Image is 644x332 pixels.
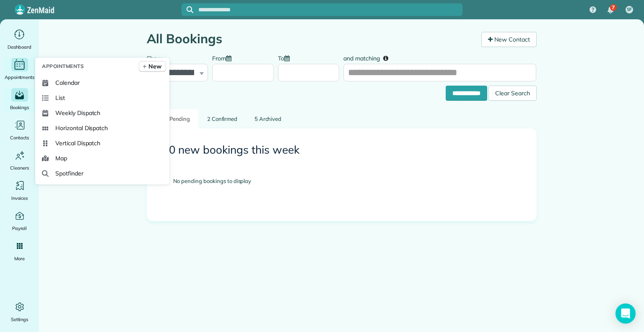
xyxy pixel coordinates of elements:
[246,109,289,129] a: 5 Archived
[11,194,28,202] span: Invoices
[10,133,29,142] span: Contacts
[55,94,65,102] span: List
[615,303,636,324] div: Open Intercom Messenger
[3,118,36,142] a: Contacts
[187,6,193,13] svg: Focus search
[488,87,537,94] a: Clear Search
[182,6,193,13] button: Focus search
[612,4,615,11] span: 7
[139,61,166,72] a: New
[212,50,236,65] label: From
[55,109,100,117] span: Weekly Dispatch
[3,58,36,81] a: Appointments
[39,166,166,181] a: Spotfinder
[147,32,475,46] h1: All Bookings
[148,62,161,71] span: New
[55,78,80,87] span: Calendar
[3,149,36,172] a: Cleaners
[161,165,523,198] div: No pending bookings to display
[10,164,29,172] span: Cleaners
[39,75,166,90] a: Calendar
[5,73,35,81] span: Appointments
[39,151,166,166] a: Map
[157,109,198,129] a: 0 Pending
[343,50,394,65] label: and matching
[55,139,100,147] span: Vertical Dispatch
[169,144,514,156] h3: 0 new bookings this week
[199,109,246,129] a: 2 Confirmed
[39,136,166,151] a: Vertical Dispatch
[481,32,537,47] a: New Contact
[3,300,36,324] a: Settings
[3,88,36,112] a: Bookings
[39,90,166,105] a: List
[10,103,29,112] span: Bookings
[14,254,25,263] span: More
[42,62,84,71] span: Appointments
[488,86,537,101] div: Clear Search
[602,1,619,19] div: 7 unread notifications
[39,105,166,120] a: Weekly Dispatch
[12,224,27,233] span: Payroll
[11,315,29,324] span: Settings
[55,154,67,162] span: Map
[39,120,166,136] a: Horizontal Dispatch
[3,209,36,233] a: Payroll
[3,179,36,202] a: Invoices
[55,169,83,178] span: Spotfinder
[8,43,31,51] span: Dashboard
[627,6,632,13] span: SF
[55,124,108,132] span: Horizontal Dispatch
[278,50,294,65] label: To
[3,28,36,51] a: Dashboard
